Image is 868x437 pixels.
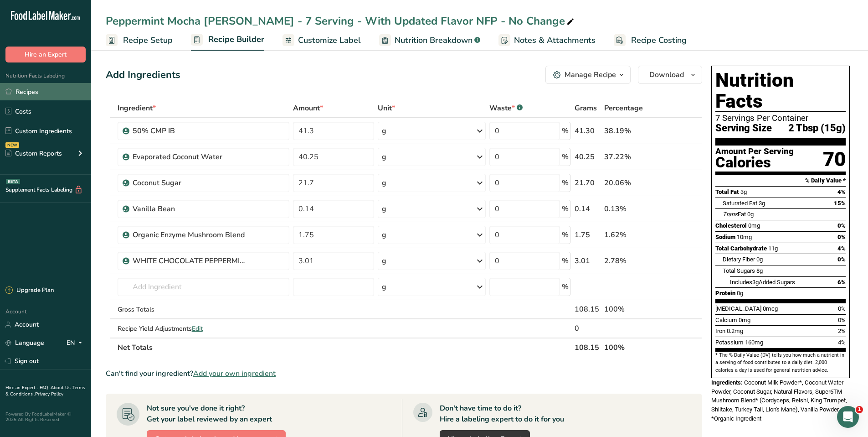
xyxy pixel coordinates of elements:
[191,29,264,51] a: Recipe Builder
[40,385,51,391] a: FAQ .
[604,103,643,114] span: Percentage
[649,69,684,80] span: Download
[575,229,601,240] div: 1.75
[737,234,752,240] span: 10mg
[6,179,20,184] div: BETA
[711,379,847,422] span: Coconut Milk Powder*, Coconut Water Powder, Coconut Sugar, Natural Flavors, Super6TM Mushroom Ble...
[823,147,846,172] div: 70
[604,177,659,188] div: 20.06%
[715,156,794,169] div: Calories
[5,385,85,397] a: Terms & Conditions .
[834,200,846,207] span: 15%
[106,368,702,379] div: Can't find your ingredient?
[715,352,846,374] section: * The % Daily Value (DV) tells you how much a nutrient in a serving of food contributes to a dail...
[756,256,763,263] span: 0g
[575,103,597,114] span: Grams
[740,188,747,195] span: 3g
[730,279,795,286] span: Includes Added Sugars
[282,30,361,51] a: Customize Label
[737,290,743,297] span: 0g
[604,229,659,240] div: 1.62%
[837,406,859,428] iframe: Intercom live chat
[715,317,737,323] span: Calcium
[727,328,743,334] span: 0.2mg
[379,30,480,51] a: Nutrition Breakdown
[440,403,564,425] div: Don't have time to do it? Hire a labeling expert to do it for you
[715,245,767,252] span: Total Carbohydrate
[123,34,173,47] span: Recipe Setup
[106,13,576,29] div: Peppermint Mocha [PERSON_NAME] - 7 Serving - With Updated Flavor NFP - No Change
[489,103,523,114] div: Waste
[638,66,702,84] button: Download
[748,222,760,229] span: 0mg
[514,34,596,47] span: Notes & Attachments
[837,222,846,229] span: 0%
[604,125,659,136] div: 38.19%
[715,290,735,297] span: Protein
[133,125,247,136] div: 50% CMP IB
[747,211,754,218] span: 0g
[575,323,601,334] div: 0
[293,103,323,114] span: Amount
[723,267,755,274] span: Total Sugars
[745,339,763,346] span: 160mg
[498,30,596,51] a: Notes & Attachments
[715,70,846,112] h1: Nutrition Facts
[382,255,386,266] div: g
[395,34,473,47] span: Nutrition Breakdown
[723,200,757,207] span: Saturated Fat
[631,34,687,47] span: Recipe Costing
[118,305,289,314] div: Gross Totals
[116,338,573,357] th: Net Totals
[838,339,846,346] span: 4%
[5,286,54,295] div: Upgrade Plan
[723,211,738,218] i: Trans
[106,68,180,83] div: Add Ingredients
[604,151,659,162] div: 37.22%
[106,30,173,51] a: Recipe Setup
[133,177,247,188] div: Coconut Sugar
[715,147,794,156] div: Amount Per Serving
[715,222,747,229] span: Cholesterol
[604,203,659,214] div: 0.13%
[715,188,739,195] span: Total Fat
[5,142,19,148] div: NEW
[838,317,846,323] span: 0%
[715,328,725,334] span: Iron
[382,151,386,162] div: g
[739,317,750,323] span: 0mg
[763,305,778,312] span: 0mcg
[573,338,602,357] th: 108.15
[604,304,659,315] div: 100%
[837,188,846,195] span: 4%
[133,203,247,214] div: Vanilla Bean
[5,47,86,62] button: Hire an Expert
[575,151,601,162] div: 40.25
[715,339,744,346] span: Potassium
[575,125,601,136] div: 41.30
[838,328,846,334] span: 2%
[768,245,778,252] span: 11g
[723,211,746,218] span: Fat
[614,30,687,51] a: Recipe Costing
[208,33,264,46] span: Recipe Builder
[575,304,601,315] div: 108.15
[715,305,761,312] span: [MEDICAL_DATA]
[752,279,759,286] span: 3g
[5,411,86,422] div: Powered By FoodLabelMaker © 2025 All Rights Reserved
[5,149,62,158] div: Custom Reports
[133,151,247,162] div: Evaporated Coconut Water
[67,338,86,349] div: EN
[5,385,38,391] a: Hire an Expert .
[723,256,755,263] span: Dietary Fiber
[575,203,601,214] div: 0.14
[382,281,386,292] div: g
[565,69,616,80] div: Manage Recipe
[118,278,289,296] input: Add Ingredient
[382,177,386,188] div: g
[602,338,661,357] th: 100%
[382,203,386,214] div: g
[118,103,156,114] span: Ingredient
[715,114,846,123] div: 7 Servings Per Container
[715,123,772,134] span: Serving Size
